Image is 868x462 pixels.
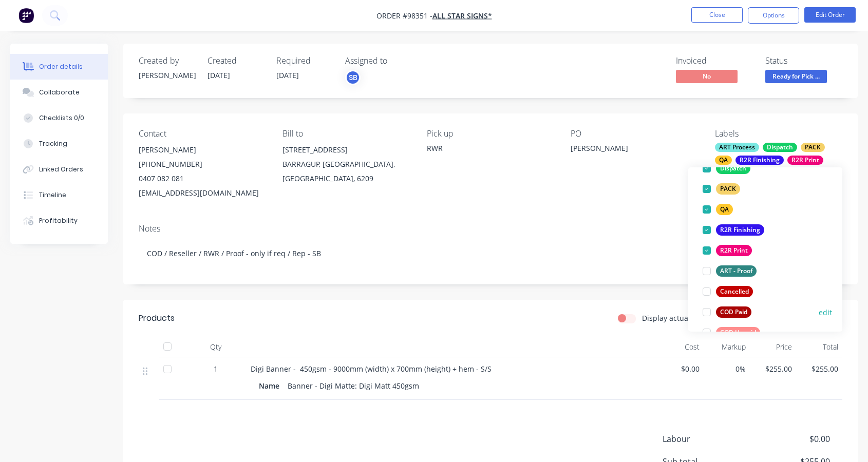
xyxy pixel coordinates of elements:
span: Order #98351 - [376,11,432,21]
div: [PERSON_NAME] [571,143,698,157]
div: [STREET_ADDRESS]BARRAGUP, [GEOGRAPHIC_DATA], [GEOGRAPHIC_DATA], 6209 [282,143,410,186]
div: [STREET_ADDRESS] [282,143,410,157]
div: COD Unpaid [716,327,760,338]
button: Options [748,7,799,24]
div: Dispatch [716,163,750,174]
div: [PERSON_NAME] [139,143,266,157]
button: Cancelled [699,284,757,299]
div: BARRAGUP, [GEOGRAPHIC_DATA], [GEOGRAPHIC_DATA], 6209 [282,157,410,186]
button: Timeline [10,182,108,208]
div: Bill to [282,129,410,139]
div: Labels [715,129,842,139]
label: Display actual quantities [642,313,727,323]
div: [PERSON_NAME] [139,70,195,81]
button: COD Unpaid [699,325,764,340]
span: No [676,70,738,83]
span: Digi Banner - 450gsm - 9000mm (width) x 700mm (height) + hem - S/S [251,364,492,374]
span: $0.00 [662,363,700,374]
button: Close [691,7,743,23]
div: Checklists 0/0 [39,113,84,123]
button: ART - Proof [699,264,761,278]
div: PO [571,129,698,139]
div: PACK [801,143,825,152]
div: PACK [716,183,740,195]
button: R2R Print [699,243,756,258]
span: 1 [214,363,218,374]
div: Products [139,312,175,324]
div: COD Paid [716,306,751,318]
div: ART Process [715,143,759,152]
button: Dispatch [699,161,754,176]
div: R2R Finishing [716,224,764,236]
span: $255.00 [754,363,792,374]
button: Checklists 0/0 [10,105,108,131]
div: Cancelled [716,286,753,297]
div: Total [796,337,842,357]
div: R2R Print [787,156,823,165]
div: [PERSON_NAME][PHONE_NUMBER]0407 082 081[EMAIL_ADDRESS][DOMAIN_NAME] [139,143,266,200]
div: Tracking [39,139,67,148]
button: Collaborate [10,80,108,105]
span: Labour [663,433,754,445]
div: [PHONE_NUMBER] [139,157,266,171]
div: COD / Reseller / RWR / Proof - only if req / Rep - SB [139,238,842,269]
span: [DATE] [207,70,230,80]
div: Price [750,337,796,357]
div: QA [715,156,732,165]
button: Tracking [10,131,108,157]
button: PACK [699,182,744,196]
div: ART - Proof [716,265,757,277]
div: Collaborate [39,88,80,97]
div: Dispatch [763,143,797,152]
div: Created [207,56,264,66]
button: Profitability [10,208,108,234]
img: Factory [18,8,34,23]
div: Invoiced [676,56,753,66]
span: [DATE] [276,70,299,80]
div: Qty [185,337,247,357]
div: Timeline [39,190,66,200]
div: 0407 082 081 [139,171,266,186]
div: Profitability [39,216,78,225]
div: Banner - Digi Matte: Digi Matt 450gsm [284,378,423,393]
button: SB [345,70,361,85]
button: QA [699,202,737,217]
button: Linked Orders [10,157,108,182]
div: RWR [427,143,554,153]
div: Linked Orders [39,165,83,174]
a: ALL STAR SIGNS* [432,11,492,21]
div: Notes [139,224,842,234]
div: [EMAIL_ADDRESS][DOMAIN_NAME] [139,186,266,200]
div: Cost [657,337,704,357]
div: Status [765,56,842,66]
div: Name [259,378,284,393]
div: Required [276,56,333,66]
button: Ready for Pick ... [765,70,827,85]
div: Contact [139,129,266,139]
div: QA [716,204,733,215]
div: Assigned to [345,56,448,66]
span: Ready for Pick ... [765,70,827,83]
button: edit [819,307,832,318]
span: 0% [708,363,746,374]
div: R2R Finishing [735,156,784,165]
div: R2R Print [716,245,752,256]
div: Order details [39,62,83,71]
span: $255.00 [800,363,838,374]
button: Order details [10,54,108,80]
button: Edit Order [804,7,856,23]
div: Markup [704,337,750,357]
span: $0.00 [754,433,830,445]
div: Created by [139,56,195,66]
button: R2R Finishing [699,223,768,237]
button: COD Paid [699,305,756,319]
div: Pick up [427,129,554,139]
